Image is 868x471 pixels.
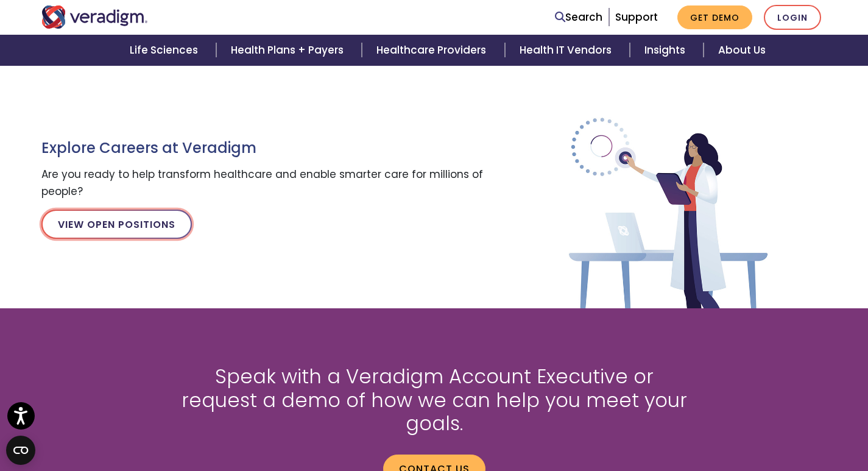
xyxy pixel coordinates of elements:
[704,35,780,66] a: About Us
[216,35,362,66] a: Health Plans + Payers
[115,35,216,66] a: Life Sciences
[41,210,192,239] a: View Open Positions
[362,35,504,66] a: Healthcare Providers
[555,9,602,26] a: Search
[615,10,658,24] a: Support
[677,5,752,29] a: Get Demo
[175,365,693,435] h2: Speak with a Veradigm Account Executive or request a demo of how we can help you meet your goals.
[41,5,148,29] img: Veradigm logo
[41,140,492,157] h3: Explore Careers at Veradigm
[6,436,35,465] button: Open CMP widget
[630,35,704,66] a: Insights
[505,35,630,66] a: Health IT Vendors
[764,5,821,30] a: Login
[41,166,492,199] p: Are you ready to help transform healthcare and enable smarter care for millions of people?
